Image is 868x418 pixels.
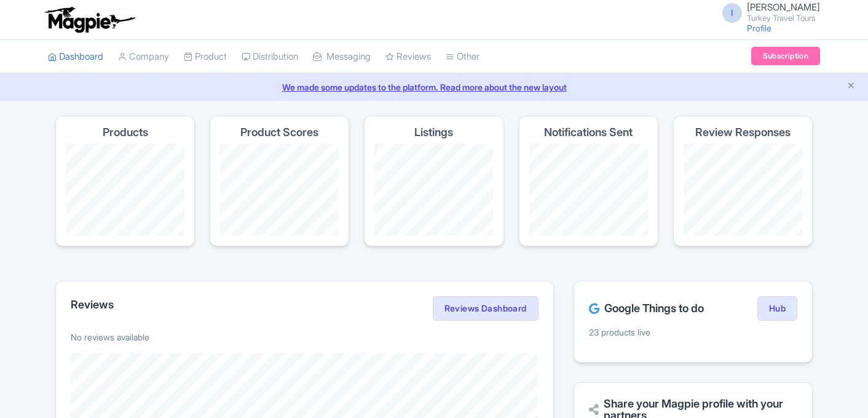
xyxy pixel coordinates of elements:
[240,126,318,139] h4: Product Scores
[71,331,539,344] p: No reviews available
[184,40,227,74] a: Product
[385,40,431,74] a: Reviews
[71,299,114,311] h2: Reviews
[118,40,169,74] a: Company
[313,40,371,74] a: Messaging
[751,47,820,65] a: Subscription
[589,302,704,315] h2: Google Things to do
[722,3,742,23] span: I
[446,40,479,74] a: Other
[715,2,820,22] a: I [PERSON_NAME] Turkey Travel Tours
[433,296,539,321] a: Reviews Dashboard
[242,40,298,74] a: Distribution
[48,40,103,74] a: Dashboard
[103,126,148,139] h4: Products
[7,81,861,94] a: We made some updates to the platform. Read more about the new layout
[42,6,137,33] img: logo-ab69f6fb50320c5b225c76a69d11143b.png
[747,1,820,13] span: [PERSON_NAME]
[695,126,791,139] h4: Review Responses
[747,23,771,33] a: Profile
[747,14,820,22] small: Turkey Travel Tours
[846,79,856,94] button: Close announcement
[544,126,633,139] h4: Notifications Sent
[757,296,797,321] a: Hub
[414,126,453,139] h4: Listings
[589,326,797,339] p: 23 products live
